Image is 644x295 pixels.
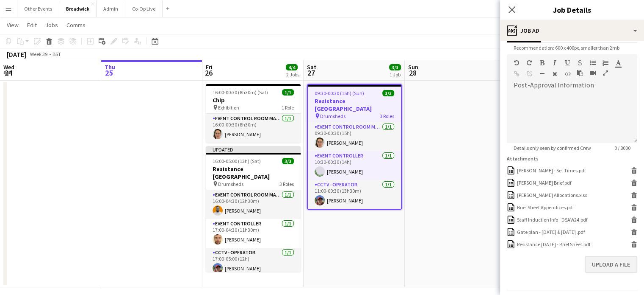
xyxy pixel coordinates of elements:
[206,63,213,71] span: Fri
[308,151,401,180] app-card-role: Event Controller1/110:30-00:30 (14h)[PERSON_NAME]
[514,59,520,66] button: Undo
[59,0,97,17] button: Broadwick
[2,68,14,78] span: 24
[218,181,243,187] span: Drumsheds
[552,59,558,66] button: Italic
[539,70,545,77] button: Horizontal Line
[608,145,637,151] span: 0 / 8000
[390,71,401,78] div: 1 Job
[3,63,14,71] span: Wed
[206,146,301,153] div: Updated
[577,70,583,76] button: Paste as plain text
[213,89,268,96] span: 16:00-00:30 (8h30m) (Sat)
[125,0,163,17] button: Co-Op Live
[206,219,301,248] app-card-role: Event Controller1/117:00-04:30 (11h30m)[PERSON_NAME]
[27,21,37,29] span: Edit
[24,20,40,31] a: Edit
[315,90,364,96] span: 09:30-00:30 (15h) (Sun)
[286,71,299,78] div: 2 Jobs
[382,90,394,96] span: 3/3
[205,68,213,78] span: 26
[389,64,401,70] span: 3/3
[307,84,402,210] app-job-card: 09:30-00:30 (15h) (Sun)3/3Resistance [GEOGRAPHIC_DATA] Drumsheds3 RolesEvent Control Room Manager...
[3,20,22,31] a: View
[206,165,301,180] h3: Resistance [GEOGRAPHIC_DATA]
[206,114,301,143] app-card-role: Event Control Room Manager1/116:00-00:30 (8h30m)[PERSON_NAME]
[507,45,626,51] span: Recommendation: 600 x 400px, smaller than 2mb
[308,122,401,151] app-card-role: Event Control Room Manager1/109:30-00:30 (15h)[PERSON_NAME]
[585,256,637,273] button: Upload a file
[279,181,294,187] span: 3 Roles
[507,155,539,162] label: Attachments
[308,180,401,209] app-card-role: CCTV - Operator1/111:00-00:30 (13h30m)[PERSON_NAME]
[615,59,621,66] button: Text Color
[218,104,239,111] span: Exhibition
[206,84,301,143] app-job-card: 16:00-00:30 (8h30m) (Sat)1/1Chip Exhibition1 RoleEvent Control Room Manager1/116:00-00:30 (8h30m)...
[206,248,301,277] app-card-role: CCTV - Operator1/117:00-05:00 (12h)[PERSON_NAME]
[103,68,115,78] span: 25
[500,20,644,41] div: Job Ad
[517,216,587,223] div: Staff Induction Info - DSAW24.pdf
[517,167,586,174] div: Fatboy Slim - Set Times.pdf
[53,51,61,57] div: BST
[603,70,608,76] button: Fullscreen
[206,96,301,104] h3: Chip
[308,97,401,112] h3: Resistance [GEOGRAPHIC_DATA]
[603,59,608,66] button: Ordered List
[517,241,590,247] div: Resistance Saturday - Brief Sheet.pdf
[577,59,583,66] button: Strikethrough
[282,158,294,164] span: 3/3
[590,70,596,76] button: Insert video
[45,21,58,29] span: Jobs
[307,63,316,71] span: Sat
[213,158,261,164] span: 16:00-05:00 (13h) (Sat)
[517,192,587,198] div: Fatboy Slim Allocations.xlsx
[7,21,19,29] span: View
[590,59,596,66] button: Unordered List
[500,4,644,15] h3: Job Details
[282,89,294,96] span: 1/1
[206,146,301,272] app-job-card: Updated16:00-05:00 (13h) (Sat)3/3Resistance [GEOGRAPHIC_DATA] Drumsheds3 RolesEvent Control Room ...
[526,59,532,66] button: Redo
[28,51,49,57] span: Week 39
[517,204,574,211] div: Brief Sheet Appendices.pdf
[552,70,558,77] button: Clear Formatting
[286,64,298,70] span: 4/4
[63,20,89,31] a: Comms
[320,113,345,119] span: Drumsheds
[507,145,598,151] span: Details only seen by confirmed Crew
[282,104,294,111] span: 1 Role
[7,50,26,59] div: [DATE]
[380,113,394,119] span: 3 Roles
[517,229,585,235] div: Gate plan - 26th & 27th September .pdf
[306,68,316,78] span: 27
[539,59,545,66] button: Bold
[97,0,125,17] button: Admin
[564,59,570,66] button: Underline
[17,0,59,17] button: Other Events
[564,70,570,77] button: HTML Code
[407,68,418,78] span: 28
[42,20,61,31] a: Jobs
[517,180,571,186] div: Fatboy Slim Brief.pdf
[408,63,418,71] span: Sun
[206,190,301,219] app-card-role: Event Control Room Manager1/116:00-04:30 (12h30m)[PERSON_NAME]
[66,21,86,29] span: Comms
[105,63,115,71] span: Thu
